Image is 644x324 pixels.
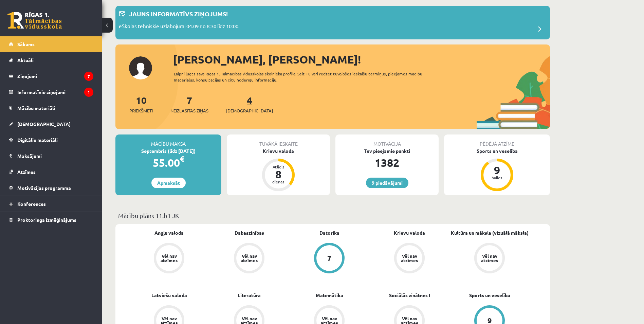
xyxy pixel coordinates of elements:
span: Aktuāli [17,57,34,63]
div: 7 [327,254,332,262]
a: 4[DEMOGRAPHIC_DATA] [226,94,273,114]
span: [DEMOGRAPHIC_DATA] [226,107,273,114]
a: 9 piedāvājumi [366,178,408,188]
a: 7 [289,243,369,275]
p: Jauns informatīvs ziņojums! [129,9,228,18]
a: Datorika [319,229,339,236]
a: Sākums [9,36,93,52]
div: Vēl nav atzīmes [400,254,419,263]
div: 1382 [335,155,439,171]
div: 55.00 [115,155,221,171]
span: Motivācijas programma [17,185,71,191]
a: Vēl nav atzīmes [369,243,449,275]
div: Vēl nav atzīmes [160,254,179,263]
div: Vēl nav atzīmes [240,254,259,263]
a: Sports un veselība 9 balles [444,147,550,192]
a: Atzīmes [9,164,93,180]
span: € [180,154,184,164]
legend: Maksājumi [17,148,93,164]
div: dienas [268,180,289,184]
span: Atzīmes [17,169,36,175]
a: Vēl nav atzīmes [129,243,209,275]
div: Septembris (līdz [DATE]) [115,147,221,155]
div: Motivācija [335,134,439,147]
a: Krievu valoda Atlicis 8 dienas [227,147,330,192]
a: 10Priekšmeti [129,94,153,114]
div: 9 [487,165,507,176]
div: Tev pieejamie punkti [335,147,439,155]
div: Pēdējā atzīme [444,134,550,147]
a: Vēl nav atzīmes [209,243,289,275]
a: Ziņojumi7 [9,68,93,84]
div: Laipni lūgts savā Rīgas 1. Tālmācības vidusskolas skolnieka profilā. Šeit Tu vari redzēt tuvojošo... [174,71,435,83]
legend: Informatīvie ziņojumi [17,84,93,100]
a: Matemātika [316,292,343,299]
i: 7 [84,72,93,81]
p: Mācību plāns 11.b1 JK [118,211,547,220]
a: Jauns informatīvs ziņojums! eSkolas tehniskie uzlabojumi 04.09 no 8:30 līdz 10:00. [119,9,547,36]
a: [DEMOGRAPHIC_DATA] [9,116,93,132]
a: Literatūra [238,292,261,299]
a: Kultūra un māksla (vizuālā māksla) [451,229,529,236]
div: Sports un veselība [444,147,550,155]
span: Konferences [17,201,46,207]
a: Proktoringa izmēģinājums [9,212,93,228]
a: Motivācijas programma [9,180,93,196]
a: Rīgas 1. Tālmācības vidusskola [7,12,62,29]
a: Sports un veselība [469,292,510,299]
span: Priekšmeti [129,107,153,114]
a: Mācību materiāli [9,100,93,116]
legend: Ziņojumi [17,68,93,84]
span: Neizlasītās ziņas [170,107,208,114]
div: Mācību maksa [115,134,221,147]
div: Krievu valoda [227,147,330,155]
div: Atlicis [268,165,289,169]
span: Proktoringa izmēģinājums [17,217,76,223]
div: Vēl nav atzīmes [480,254,499,263]
span: [DEMOGRAPHIC_DATA] [17,121,71,127]
span: Mācību materiāli [17,105,55,111]
a: Angļu valoda [154,229,184,236]
a: Digitālie materiāli [9,132,93,148]
a: Apmaksāt [151,178,186,188]
a: Krievu valoda [394,229,425,236]
span: Digitālie materiāli [17,137,58,143]
i: 1 [84,88,93,97]
a: Vēl nav atzīmes [449,243,530,275]
a: Dabaszinības [235,229,264,236]
a: 7Neizlasītās ziņas [170,94,208,114]
a: Sociālās zinātnes I [389,292,430,299]
div: [PERSON_NAME], [PERSON_NAME]! [173,51,550,68]
div: balles [487,176,507,180]
a: Informatīvie ziņojumi1 [9,84,93,100]
a: Latviešu valoda [151,292,187,299]
p: eSkolas tehniskie uzlabojumi 04.09 no 8:30 līdz 10:00. [119,22,240,32]
a: Maksājumi [9,148,93,164]
a: Aktuāli [9,52,93,68]
div: 8 [268,169,289,180]
a: Konferences [9,196,93,212]
span: Sākums [17,41,35,47]
div: Tuvākā ieskaite [227,134,330,147]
